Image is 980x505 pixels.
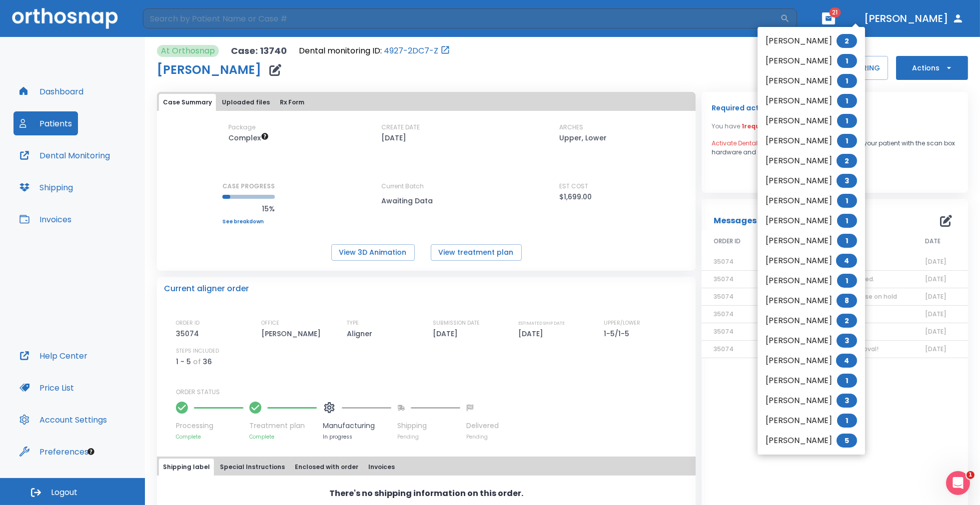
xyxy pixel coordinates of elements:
span: 1 [837,134,857,148]
span: 1 [837,274,857,288]
li: [PERSON_NAME] [758,271,865,291]
li: [PERSON_NAME] [758,91,865,111]
li: [PERSON_NAME] [758,31,865,51]
iframe: Intercom live chat [946,471,970,495]
span: 4 [836,254,857,268]
li: [PERSON_NAME] [758,51,865,71]
span: 4 [836,354,857,368]
span: 1 [837,234,857,248]
li: [PERSON_NAME] [758,431,865,451]
span: 2 [837,154,857,168]
li: [PERSON_NAME] [758,351,865,371]
span: 1 [837,114,857,128]
span: 3 [837,394,857,408]
li: [PERSON_NAME] [758,191,865,211]
li: [PERSON_NAME] [758,151,865,171]
li: [PERSON_NAME] [758,111,865,131]
span: 5 [837,434,857,448]
span: 3 [837,174,857,188]
li: [PERSON_NAME] [758,171,865,191]
li: [PERSON_NAME] [758,331,865,351]
li: [PERSON_NAME] [758,371,865,391]
li: [PERSON_NAME] [758,391,865,411]
li: [PERSON_NAME] [758,71,865,91]
li: [PERSON_NAME] [758,311,865,331]
span: 8 [837,294,857,308]
li: [PERSON_NAME] [758,211,865,231]
span: 1 [837,374,857,388]
li: [PERSON_NAME] [758,231,865,251]
span: 2 [837,34,857,48]
span: 2 [837,314,857,328]
span: 1 [837,194,857,208]
span: 1 [837,414,857,428]
span: 1 [837,94,857,108]
span: 1 [837,74,857,88]
li: [PERSON_NAME] [758,131,865,151]
span: 1 [837,54,857,68]
li: [PERSON_NAME] [758,251,865,271]
li: [PERSON_NAME] [758,411,865,431]
span: 1 [967,471,975,479]
span: 3 [837,334,857,348]
span: 1 [837,214,857,228]
li: [PERSON_NAME] [758,291,865,311]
